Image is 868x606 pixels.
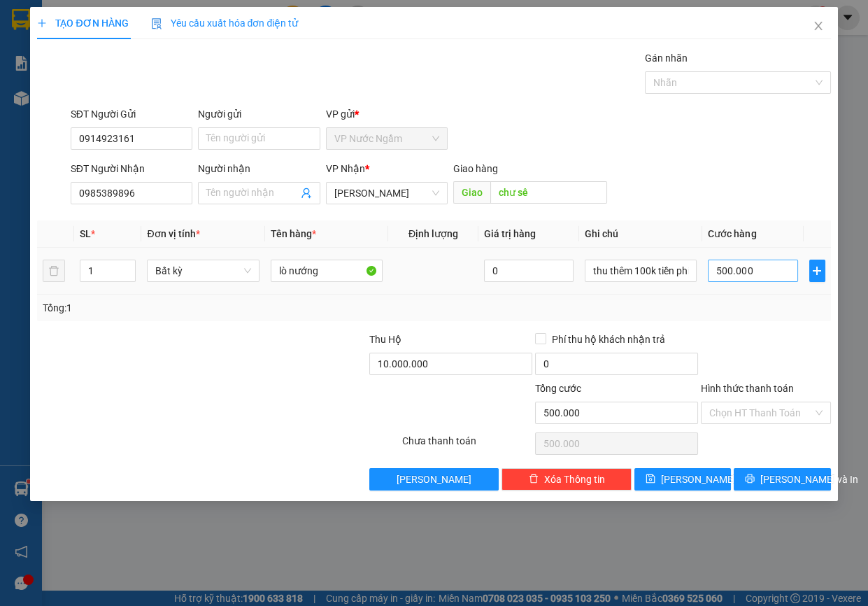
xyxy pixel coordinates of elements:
[147,228,199,239] span: Đơn vị tính
[646,474,655,485] span: save
[634,468,731,491] button: save[PERSON_NAME]
[71,106,192,122] div: SĐT Người Gửi
[408,228,458,239] span: Định lượng
[71,161,192,176] div: SĐT Người Nhận
[544,472,605,487] span: Xóa Thông tin
[187,11,338,34] b: [DOMAIN_NAME]
[484,260,574,282] input: 0
[546,332,671,347] span: Phí thu hộ khách nhận trả
[579,220,702,248] th: Ghi chú
[401,433,534,458] div: Chưa thanh toán
[809,260,825,282] button: plus
[37,17,128,29] span: TẠO ĐƠN HÀNG
[43,260,65,282] button: delete
[529,474,539,485] span: delete
[645,52,688,64] label: Gán nhãn
[701,383,794,394] label: Hình thức thanh toán
[397,472,471,487] span: [PERSON_NAME]
[799,7,838,46] button: Close
[73,100,338,232] h2: VP Nhận: Văn Phòng Đăk Nông
[760,472,858,487] span: [PERSON_NAME] và In
[151,17,299,29] span: Yêu cầu xuất hóa đơn điện tử
[490,181,607,204] input: Dọc đường
[810,265,825,276] span: plus
[8,21,49,91] img: logo.jpg
[585,260,697,282] input: Ghi Chú
[56,11,126,96] b: Nhà xe Thiên Trung
[326,163,365,174] span: VP Nhận
[271,228,316,239] span: Tên hàng
[734,468,830,491] button: printer[PERSON_NAME] và In
[334,128,439,149] span: VP Nước Ngầm
[198,106,320,122] div: Người gửi
[745,474,755,485] span: printer
[8,100,113,123] h2: RNSZFETJ
[453,181,490,204] span: Giao
[813,20,824,31] span: close
[334,183,439,204] span: Gia Lai
[37,18,47,28] span: plus
[453,163,498,174] span: Giao hàng
[369,468,499,491] button: [PERSON_NAME]
[271,260,383,282] input: VD: Bàn, Ghế
[369,334,401,345] span: Thu Hộ
[43,300,336,316] div: Tổng: 1
[484,228,536,239] span: Giá trị hàng
[80,228,91,239] span: SL
[326,106,448,122] div: VP gửi
[661,472,736,487] span: [PERSON_NAME]
[535,383,581,394] span: Tổng cước
[501,468,632,491] button: deleteXóa Thông tin
[198,161,320,176] div: Người nhận
[151,18,162,29] img: icon
[155,260,250,281] span: Bất kỳ
[708,228,756,239] span: Cước hàng
[301,188,312,199] span: user-add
